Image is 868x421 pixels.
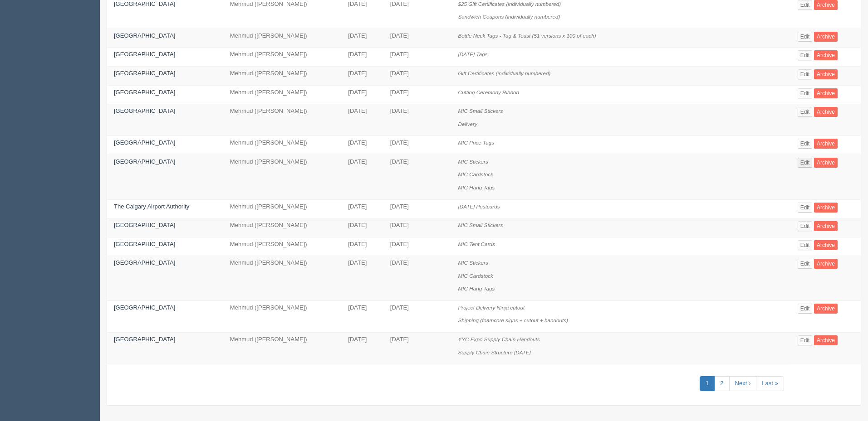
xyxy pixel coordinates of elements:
[223,237,341,256] td: Mehmud ([PERSON_NAME])
[814,32,838,42] a: Archive
[798,259,813,269] a: Edit
[383,48,451,67] td: [DATE]
[223,218,341,237] td: Mehmud ([PERSON_NAME])
[341,256,383,301] td: [DATE]
[383,199,451,218] td: [DATE]
[341,237,383,256] td: [DATE]
[814,88,838,98] a: Archive
[814,158,838,168] a: Archive
[798,107,813,117] a: Edit
[729,376,757,391] a: Next ›
[383,155,451,199] td: [DATE]
[458,241,495,247] i: MIC Tent Cards
[458,273,493,279] i: MIC Cardstock
[341,67,383,86] td: [DATE]
[798,158,813,168] a: Edit
[814,107,838,117] a: Archive
[458,305,525,310] i: Project Delivery Ninja cutout
[114,70,175,77] a: [GEOGRAPHIC_DATA]
[114,0,175,7] a: [GEOGRAPHIC_DATA]
[798,32,813,42] a: Edit
[814,221,838,231] a: Archive
[458,70,551,76] i: Gift Certificates (individually numbered)
[458,1,561,7] i: $25 Gift Certificates (individually numbered)
[341,29,383,48] td: [DATE]
[341,155,383,199] td: [DATE]
[223,256,341,301] td: Mehmud ([PERSON_NAME])
[458,171,493,177] i: MIC Cardstock
[814,50,838,60] a: Archive
[798,203,813,213] a: Edit
[458,286,495,291] i: MIC Hang Tags
[383,104,451,136] td: [DATE]
[383,29,451,48] td: [DATE]
[341,48,383,67] td: [DATE]
[223,29,341,48] td: Mehmud ([PERSON_NAME])
[814,304,838,314] a: Archive
[458,108,503,114] i: MIC Small Stickers
[383,333,451,364] td: [DATE]
[383,256,451,301] td: [DATE]
[458,51,488,57] i: [DATE] Tags
[458,336,540,342] i: YYC Expo Supply Chain Handouts
[458,317,568,323] i: Shipping (foamcore signs + cutout + handouts)
[756,376,784,391] a: Last »
[341,85,383,104] td: [DATE]
[458,203,500,209] i: [DATE] Postcards
[814,259,838,269] a: Archive
[458,33,596,39] i: Bottle Neck Tags - Tag & Toast (51 versions x 100 of each)
[383,67,451,86] td: [DATE]
[223,67,341,86] td: Mehmud ([PERSON_NAME])
[223,333,341,364] td: Mehmud ([PERSON_NAME])
[458,159,488,165] i: MIC Stickers
[383,300,451,332] td: [DATE]
[798,335,813,345] a: Edit
[341,300,383,332] td: [DATE]
[814,335,838,345] a: Archive
[341,333,383,364] td: [DATE]
[341,199,383,218] td: [DATE]
[798,50,813,60] a: Edit
[114,89,175,96] a: [GEOGRAPHIC_DATA]
[223,300,341,332] td: Mehmud ([PERSON_NAME])
[341,136,383,155] td: [DATE]
[798,88,813,98] a: Edit
[714,376,729,391] a: 2
[223,48,341,67] td: Mehmud ([PERSON_NAME])
[798,69,813,79] a: Edit
[114,107,175,114] a: [GEOGRAPHIC_DATA]
[114,222,175,228] a: [GEOGRAPHIC_DATA]
[458,349,531,355] i: Supply Chain Structure [DATE]
[114,259,175,266] a: [GEOGRAPHIC_DATA]
[341,104,383,136] td: [DATE]
[458,260,488,266] i: MIC Stickers
[458,222,503,228] i: MIC Small Stickers
[798,139,813,149] a: Edit
[341,218,383,237] td: [DATE]
[458,14,560,19] i: Sandwich Coupons (individually numbered)
[223,104,341,136] td: Mehmud ([PERSON_NAME])
[114,139,175,146] a: [GEOGRAPHIC_DATA]
[383,85,451,104] td: [DATE]
[383,237,451,256] td: [DATE]
[458,89,519,95] i: Cutting Ceremony Ribbon
[458,184,495,190] i: MIC Hang Tags
[814,240,838,250] a: Archive
[383,218,451,237] td: [DATE]
[814,203,838,213] a: Archive
[814,69,838,79] a: Archive
[223,155,341,199] td: Mehmud ([PERSON_NAME])
[383,136,451,155] td: [DATE]
[700,376,715,391] a: 1
[114,304,175,311] a: [GEOGRAPHIC_DATA]
[798,221,813,231] a: Edit
[798,240,813,250] a: Edit
[114,32,175,39] a: [GEOGRAPHIC_DATA]
[458,121,477,127] i: Delivery
[114,51,175,58] a: [GEOGRAPHIC_DATA]
[798,304,813,314] a: Edit
[223,85,341,104] td: Mehmud ([PERSON_NAME])
[458,140,494,145] i: MIC Price Tags
[114,203,189,210] a: The Calgary Airport Authority
[814,139,838,149] a: Archive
